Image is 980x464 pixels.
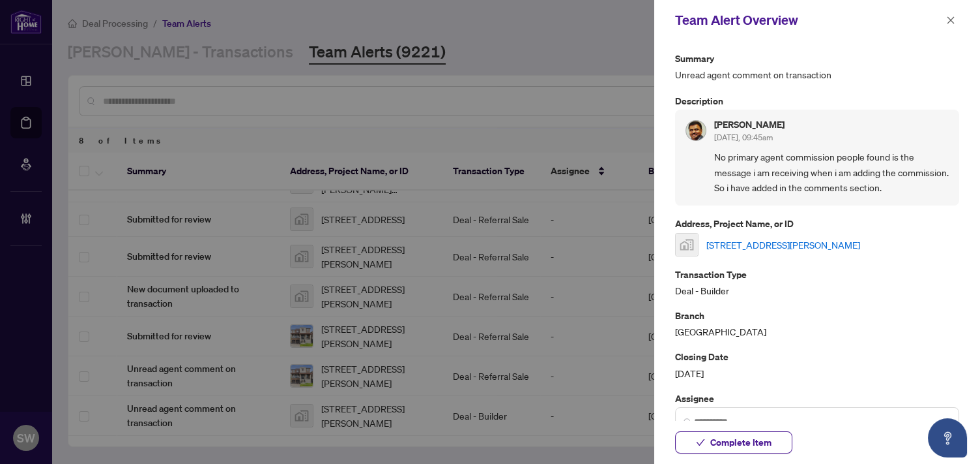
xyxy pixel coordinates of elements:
[714,120,785,129] h5: [PERSON_NAME]
[675,431,792,454] button: Complete Item
[675,267,959,298] div: Deal - Builder
[675,349,959,364] p: Closing Date
[696,438,705,447] span: check
[675,267,959,282] p: Transaction Type
[675,349,959,380] div: [DATE]
[686,121,706,140] img: Profile Icon
[928,418,967,457] button: Open asap
[675,391,959,406] p: Assignee
[946,16,955,25] span: close
[684,418,691,426] img: search_icon
[675,308,959,339] div: [GEOGRAPHIC_DATA]
[675,216,959,231] p: Address, Project Name, or ID
[714,132,773,142] span: [DATE], 09:45am
[675,10,942,30] div: Team Alert Overview
[676,234,698,256] img: thumbnail-img
[675,93,959,108] p: Description
[706,238,860,252] a: [STREET_ADDRESS][PERSON_NAME]
[675,67,959,82] span: Unread agent comment on transaction
[710,432,771,453] span: Complete Item
[675,51,959,66] p: Summary
[714,149,949,195] span: No primary agent commission people found is the message i am receiving when i am adding the commi...
[675,308,959,323] p: Branch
